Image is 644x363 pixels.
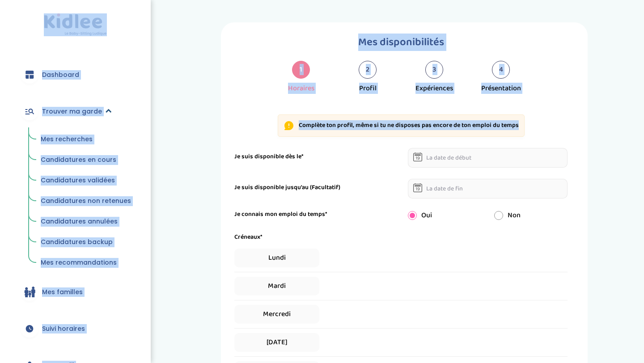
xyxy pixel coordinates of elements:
label: Je suis disponible jusqu'au (Facultatif) [234,183,340,192]
span: Candidatures en cours [41,155,116,164]
div: 1 [292,61,310,79]
span: Trouver ma garde [42,107,102,116]
a: Candidatures validées [34,172,137,189]
div: 2 [359,61,377,79]
div: Oui [401,210,488,221]
span: [DATE] [234,333,319,352]
a: Dashboard [13,59,137,91]
label: Je connais mon emploi du temps* [234,210,327,219]
span: Mercredi [234,305,319,324]
a: Mes recherches [34,131,137,148]
span: Mes recherches [41,135,93,144]
a: Suivi horaires [13,312,137,345]
h1: Mes disponibilités [234,34,568,51]
span: Mes recommandations [41,258,117,267]
p: Complète ton profil, même si tu ne disposes pas encore de ton emploi du temps [299,121,519,130]
a: Mes recommandations [34,254,137,271]
div: Non [487,210,574,221]
span: Candidatures non retenues [41,196,131,205]
span: Mardi [234,277,319,295]
div: 4 [492,61,510,79]
img: logo.svg [44,13,107,36]
div: Profil [359,83,377,94]
span: Candidatures annulées [41,217,118,226]
span: Lundi [234,249,319,267]
input: La date de fin [408,179,568,198]
input: La date de début [408,148,568,168]
div: Présentation [481,83,521,94]
div: Horaires [288,83,314,94]
span: Candidatures backup [41,237,113,246]
a: Candidatures en cours [34,152,137,169]
div: Expériences [415,83,453,94]
a: Candidatures non retenues [34,193,137,210]
span: Mes familles [42,287,83,297]
span: Suivi horaires [42,324,85,333]
label: Je suis disponible dès le* [234,152,304,161]
a: Candidatures backup [34,234,137,251]
span: Candidatures validées [41,176,115,185]
a: Candidatures annulées [34,213,137,230]
div: 3 [425,61,443,79]
label: Créneaux* [234,232,263,242]
span: Dashboard [42,70,79,80]
a: Mes familles [13,276,137,308]
a: Trouver ma garde [13,95,137,127]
